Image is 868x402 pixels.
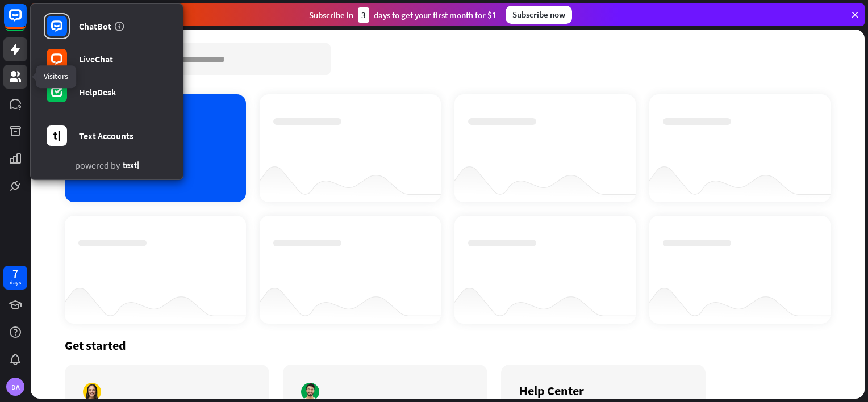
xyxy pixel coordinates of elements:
div: Subscribe now [506,6,572,24]
div: Get started [65,337,831,353]
button: Open LiveChat chat widget [9,5,43,39]
div: 3 [358,7,369,23]
a: 7 days [3,266,27,290]
div: Subscribe in days to get your first month for $1 [309,7,496,23]
div: Help Center [519,383,687,399]
div: 7 [12,269,18,279]
img: author [301,383,319,401]
img: author [83,383,101,401]
div: DA [6,378,24,396]
div: days [10,279,21,287]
